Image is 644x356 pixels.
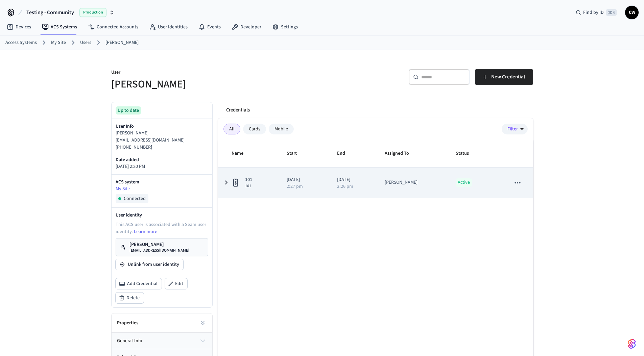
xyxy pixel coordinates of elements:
[267,21,303,33] a: Settings
[502,124,528,134] button: Filter
[116,278,162,289] button: Add Credential
[245,176,252,183] span: 101
[165,278,187,289] button: Edit
[456,178,472,187] p: Active
[475,69,533,85] button: New Credential
[456,148,478,159] span: Status
[243,124,266,134] div: Cards
[26,8,74,17] span: Testing - Community
[124,195,146,202] span: Connected
[117,337,142,345] span: general-info
[385,179,418,186] div: [PERSON_NAME]
[625,6,639,19] button: CW
[491,73,525,81] span: New Credential
[117,320,138,326] h2: Properties
[232,148,252,159] span: Name
[116,130,208,137] p: [PERSON_NAME]
[175,280,183,287] span: Edit
[116,212,208,219] p: User identity
[626,6,638,19] span: CW
[5,39,37,46] a: Access Systems
[337,176,368,183] p: [DATE]
[193,21,226,33] a: Events
[116,163,208,170] p: [DATE] 2:20 PM
[583,9,604,16] span: Find by ID
[111,69,318,77] p: User
[82,21,144,33] a: Connected Accounts
[226,21,267,33] a: Developer
[144,21,193,33] a: User Identities
[116,293,144,303] button: Delete
[127,280,158,287] span: Add Credential
[570,6,622,19] div: Find by ID⌘ K
[79,8,106,17] span: Production
[337,184,353,189] p: 2:26 pm
[287,176,321,183] p: [DATE]
[269,124,294,134] div: Mobile
[37,21,82,33] a: ACS Systems
[116,185,208,193] a: My Site
[126,295,140,301] span: Delete
[116,144,208,151] p: [PHONE_NUMBER]
[245,183,252,189] span: 101
[221,102,255,118] button: Credentials
[111,77,318,91] h5: [PERSON_NAME]
[116,137,208,144] p: [EMAIL_ADDRESS][DOMAIN_NAME]
[218,140,533,198] table: sticky table
[1,21,37,33] a: Devices
[80,39,91,46] a: Users
[223,124,240,134] div: All
[606,9,617,16] span: ⌘ K
[105,39,139,46] a: [PERSON_NAME]
[134,228,157,235] a: Learn more
[129,241,189,248] p: [PERSON_NAME]
[116,123,208,130] p: User Info
[337,148,354,159] span: End
[116,106,141,115] div: Up to date
[287,184,303,189] p: 2:27 pm
[628,338,636,349] img: SeamLogoGradient.69752ec5.svg
[51,39,66,46] a: My Site
[112,333,212,349] button: general-info
[116,221,208,235] p: This ACS user is associated with a Seam user identity.
[385,148,418,159] span: Assigned To
[116,156,208,163] p: Date added
[116,238,208,256] a: [PERSON_NAME][EMAIL_ADDRESS][DOMAIN_NAME]
[129,248,189,253] p: [EMAIL_ADDRESS][DOMAIN_NAME]
[287,148,306,159] span: Start
[116,259,183,270] button: Unlink from user identity
[116,179,208,185] p: ACS system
